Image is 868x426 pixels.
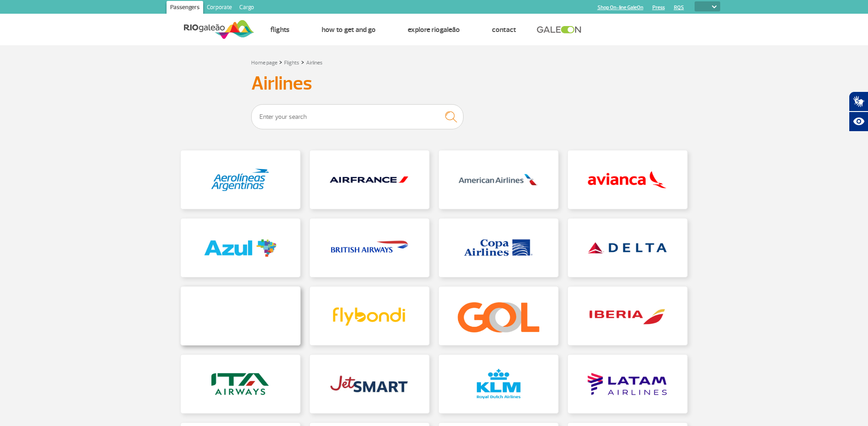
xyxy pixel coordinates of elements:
h3: Airlines [251,72,617,95]
div: Plugin de acessibilidade da Hand Talk. [849,91,868,132]
input: Enter your search [251,104,464,129]
a: Home page [251,59,277,66]
a: Contact [492,25,516,34]
button: Abrir recursos assistivos. [849,112,868,132]
a: Shop On-line GaleOn [598,5,643,11]
button: Abrir tradutor de língua de sinais. [849,91,868,112]
a: > [301,57,304,67]
a: RQS [674,5,684,11]
a: Explore RIOgaleão [408,25,460,34]
a: Passengers [167,1,203,16]
a: > [279,57,282,67]
a: Corporate [203,1,236,16]
a: Flights [270,25,290,34]
a: Press [652,5,665,11]
a: Flights [284,59,299,66]
a: Airlines [306,59,323,66]
a: Cargo [236,1,258,16]
a: How to get and go [322,25,376,34]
